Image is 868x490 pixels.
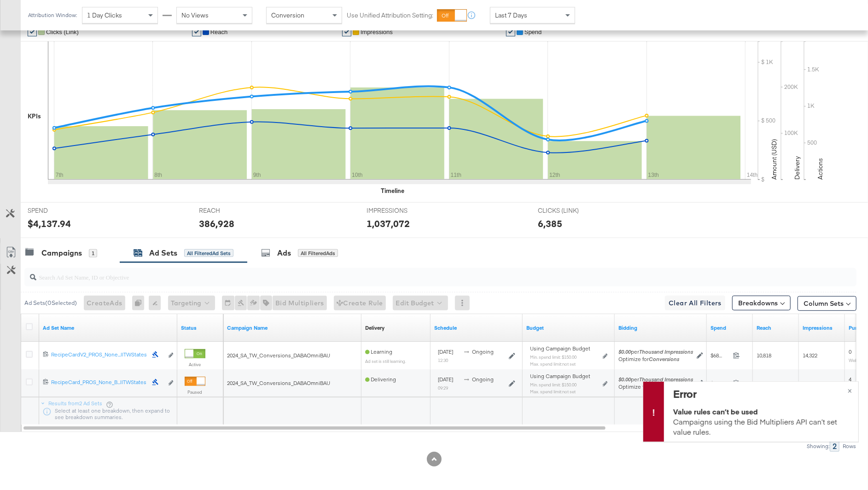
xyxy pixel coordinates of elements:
[438,348,453,355] span: [DATE]
[347,11,433,20] label: Use Unified Attribution Setting:
[149,248,177,258] div: Ad Sets
[381,187,404,195] div: Timeline
[530,354,577,360] sub: Min. spend limit: $150.00
[639,376,693,383] em: Thousand Impressions
[46,29,79,35] span: Clicks (Link)
[506,27,515,36] a: ✔
[438,376,453,383] span: [DATE]
[757,324,795,332] a: The number of people your ad was served to.
[803,352,817,359] span: 14,322
[365,358,406,364] sub: Ad set is still learning.
[665,296,725,310] button: Clear All Filters
[365,324,384,332] div: Delivery
[227,324,358,332] a: Your campaign name.
[472,348,494,355] span: ongoing
[51,379,147,386] div: RecipeCard_PROS_None_B...llTWStates
[185,362,205,367] label: Active
[757,352,771,359] span: 10,818
[24,299,77,307] div: Ad Sets ( 0 Selected)
[803,379,824,386] span: 1,022,750
[51,379,147,388] a: RecipeCard_PROS_None_B...llTWStates
[803,324,841,332] a: The number of times your ad was served. On mobile apps an ad is counted as served the first time ...
[227,379,330,386] span: 2024_SA_TW_Conversions_DABAOmniBAU
[618,356,693,363] div: Optimize for
[711,324,749,332] a: The total amount spent to date.
[673,407,758,416] b: Value rules can’t be used
[757,379,774,386] span: 383,745
[199,206,268,215] span: REACH
[365,376,396,383] span: Delivering
[618,348,693,355] span: per
[841,382,858,398] button: ×
[495,11,527,19] span: Last 7 Days
[227,352,330,359] span: 2024_SA_TW_Conversions_DABAOmniBAU
[181,11,209,19] span: No Views
[365,348,392,355] span: Learning
[618,376,631,383] em: $0.00
[649,356,679,362] em: Conversions
[43,324,174,332] a: Your Ad Set name.
[367,217,410,230] div: 1,037,072
[277,248,291,258] div: Ads
[530,361,576,367] sub: Max. spend limit : not set
[472,376,494,383] span: ongoing
[361,29,393,35] span: Impressions
[132,296,149,310] div: 0
[530,373,590,380] span: Using Campaign Budget
[538,217,562,230] div: 6,385
[816,158,824,180] text: Actions
[438,385,448,391] sub: 09:29
[28,217,71,230] div: $4,137.94
[618,383,693,391] div: Optimize for
[51,351,147,361] a: RecipeCardV2_PROS_None...llTWStates
[530,382,577,387] sub: Min. spend limit: $150.00
[849,348,851,355] span: 0
[210,29,228,35] span: Reach
[618,376,693,383] span: per
[849,376,851,383] span: 4
[618,324,703,332] a: Shows your bid and optimisation settings for this Ad Set.
[711,379,729,386] span: $4,069.07
[28,12,77,18] div: Attribution Window:
[367,206,436,215] span: IMPRESSIONS
[673,386,847,402] div: Error
[365,324,384,332] a: Reflects the ability of your Ad Set to achieve delivery based on ad states, schedule and budget.
[89,249,97,257] div: 1
[185,389,205,395] label: Paused
[438,357,448,363] sub: 12:30
[618,348,631,355] em: $0.00
[793,156,801,180] text: Delivery
[192,27,201,36] a: ✔
[181,324,220,332] a: Shows the current state of your Ad Set.
[184,249,233,257] div: All Filtered Ad Sets
[732,296,791,310] button: Breakdowns
[770,139,778,180] text: Amount (USD)
[798,296,856,311] button: Column Sets
[28,112,41,121] div: KPIs
[524,29,542,35] span: Spend
[41,248,82,258] div: Campaigns
[673,407,837,437] span: Campaigns using the Bid Multipliers API can’t set value rules.
[51,351,147,358] div: RecipeCardV2_PROS_None...llTWStates
[87,11,122,19] span: 1 Day Clicks
[639,348,693,355] em: Thousand Impressions
[530,345,590,352] span: Using Campaign Budget
[848,385,852,395] span: ×
[28,27,37,36] a: ✔
[669,297,722,309] span: Clear All Filters
[271,11,304,19] span: Conversion
[530,389,576,394] sub: Max. spend limit : not set
[434,324,519,332] a: Shows when your Ad Set is scheduled to deliver.
[199,217,234,230] div: 386,928
[342,27,351,36] a: ✔
[298,249,338,257] div: All Filtered Ads
[538,206,607,215] span: CLICKS (LINK)
[711,352,729,359] span: $68.87
[28,206,97,215] span: SPEND
[526,324,611,332] a: Shows the current budget of Ad Set.
[36,264,781,282] input: Search Ad Set Name, ID or Objective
